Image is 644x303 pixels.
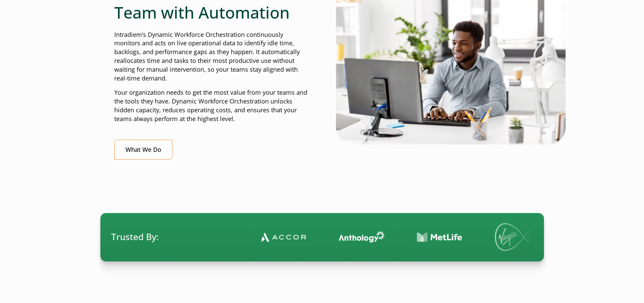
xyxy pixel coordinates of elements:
p: Your organization needs to get the most value from your teams and the tools they have. Dynamic Wo... [114,88,308,123]
img: Virgin Media logo. [494,223,541,251]
img: Contact Center Automation Accor Logo [260,232,305,242]
p: Intradiem’s Dynamic Workforce Orchestration continuously monitors and acts on live operational da... [114,30,308,83]
img: Contact Center Automation MetLife Logo [416,232,461,242]
a: What We Do [114,140,172,160]
span: Trusted By: [111,231,159,243]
